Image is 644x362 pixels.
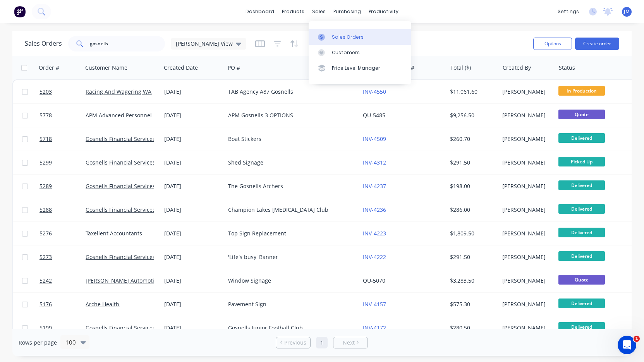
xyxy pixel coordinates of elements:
[228,277,350,285] div: Window Signage
[502,182,550,190] div: [PERSON_NAME]
[39,277,52,285] span: 5242
[39,293,86,316] a: 5176
[39,253,52,261] span: 5273
[86,253,176,261] a: Gosnells Financial Services Limited
[450,159,494,166] div: $291.50
[558,133,605,143] span: Delivered
[86,277,160,284] a: [PERSON_NAME] Automotive
[365,6,402,17] div: productivity
[228,206,350,214] div: Champion Lakes [MEDICAL_DATA] Club
[39,151,86,174] a: 5299
[332,49,360,56] div: Customers
[343,339,355,347] span: Next
[333,339,368,347] a: Next page
[502,112,550,119] div: [PERSON_NAME]
[363,206,386,213] a: INV-4236
[502,324,550,332] div: [PERSON_NAME]
[39,316,86,340] a: 5199
[363,88,386,95] a: INV-4550
[309,60,411,76] a: Price Level Manager
[39,230,52,237] span: 5276
[39,64,59,72] div: Order #
[164,300,222,308] div: [DATE]
[450,88,494,96] div: $11,061.60
[363,159,386,166] a: INV-4312
[164,182,222,190] div: [DATE]
[450,135,494,143] div: $260.70
[39,324,52,332] span: 5199
[558,275,605,285] span: Quote
[39,104,86,127] a: 5778
[39,206,52,214] span: 5288
[39,135,52,143] span: 5718
[363,135,386,142] a: INV-4509
[284,339,306,347] span: Previous
[228,112,350,119] div: APM Gosnells 3 OPTIONS
[450,112,494,119] div: $9,256.50
[39,198,86,221] a: 5288
[228,253,350,261] div: 'Life's busy' Banner
[558,157,605,166] span: Picked Up
[502,277,550,285] div: [PERSON_NAME]
[450,206,494,214] div: $286.00
[19,339,57,347] span: Rows per page
[363,253,386,261] a: INV-4222
[363,112,385,119] a: QU-5485
[39,127,86,151] a: 5718
[39,269,86,292] a: 5242
[86,159,176,166] a: Gosnells Financial Services Limited
[228,182,350,190] div: The Gosnells Archers
[330,6,365,17] div: purchasing
[503,64,531,72] div: Created By
[363,277,385,284] a: QU-5070
[25,40,62,47] h1: Sales Orders
[86,135,176,142] a: Gosnells Financial Services Limited
[278,6,308,17] div: products
[624,8,630,15] span: JM
[502,135,550,143] div: [PERSON_NAME]
[363,182,386,190] a: INV-4237
[86,206,176,213] a: Gosnells Financial Services Limited
[86,88,151,95] a: Racing And Wagering WA
[273,337,371,348] ul: Pagination
[450,300,494,308] div: $575.30
[39,159,52,166] span: 5299
[558,204,605,214] span: Delivered
[228,300,350,308] div: Pavement Sign
[86,324,176,331] a: Gosnells Financial Services Limited
[86,182,176,190] a: Gosnells Financial Services Limited
[14,6,26,17] img: Factory
[39,300,52,308] span: 5176
[575,38,619,50] button: Create order
[450,324,494,332] div: $280.50
[228,135,350,143] div: Boat Stickers
[558,322,605,332] span: Delivered
[164,112,222,119] div: [DATE]
[450,253,494,261] div: $291.50
[309,45,411,60] a: Customers
[228,64,240,72] div: PO #
[39,182,52,190] span: 5289
[363,324,386,331] a: INV-4172
[332,65,380,72] div: Price Level Manager
[558,251,605,261] span: Delivered
[164,88,222,96] div: [DATE]
[316,337,328,348] a: Page 1 is your current page
[533,38,572,50] button: Options
[502,300,550,308] div: [PERSON_NAME]
[618,336,636,354] iframe: Intercom live chat
[450,230,494,237] div: $1,809.50
[558,110,605,119] span: Quote
[363,300,386,308] a: INV-4157
[502,206,550,214] div: [PERSON_NAME]
[86,300,119,308] a: Arche Health
[228,324,350,332] div: Gosnells Junior Football Club
[558,228,605,237] span: Delivered
[559,64,575,72] div: Status
[450,277,494,285] div: $3,283.50
[242,6,278,17] a: dashboard
[309,29,411,45] a: Sales Orders
[558,299,605,308] span: Delivered
[558,86,605,96] span: In Production
[502,230,550,237] div: [PERSON_NAME]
